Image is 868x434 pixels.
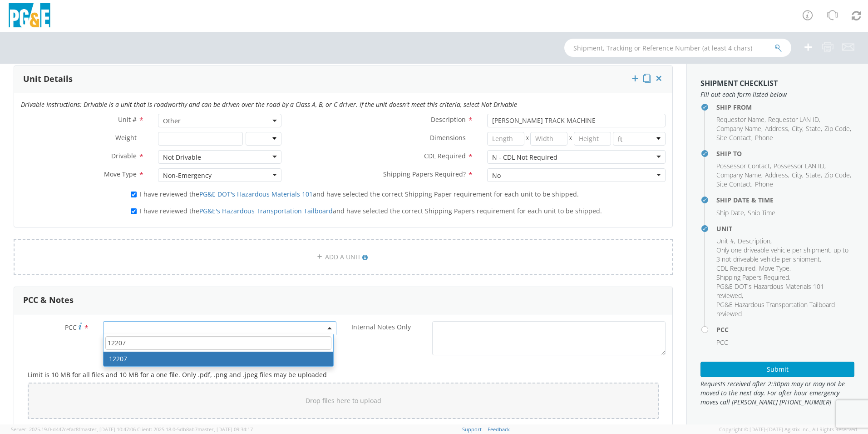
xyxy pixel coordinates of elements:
[792,171,802,179] span: City
[768,115,819,124] span: Requestor LAN ID
[716,225,854,232] h4: Unit
[716,282,824,300] span: PG&E DOT's Hazardous Materials 101 reviewed
[351,323,411,331] span: Internal Notes Only
[564,39,791,57] input: Shipment, Tracking or Reference Number (at least 4 chars)
[574,132,611,146] input: Height
[487,132,524,146] input: Length
[806,124,821,133] span: State
[700,362,854,377] button: Submit
[774,161,824,170] span: Possessor LAN ID
[163,153,201,162] div: Not Drivable
[163,171,212,180] div: Non-Emergency
[383,170,466,178] span: Shipping Papers Required?
[716,104,854,111] h4: Ship From
[492,171,501,180] div: No
[716,197,854,203] h4: Ship Date & Time
[716,273,789,282] span: Shipping Papers Required
[530,132,567,146] input: Width
[492,153,557,162] div: N - CDL Not Required
[716,180,751,188] span: Site Contact
[765,171,789,180] li: ,
[716,124,763,133] li: ,
[716,115,764,124] span: Requestor Name
[163,116,276,125] span: Other
[716,133,753,142] li: ,
[824,124,850,133] span: Zip Code
[197,426,253,433] span: master, [DATE] 09:34:17
[131,192,137,197] input: I have reviewed thePG&E DOT's Hazardous Materials 101and have selected the correct Shipping Paper...
[792,124,802,133] span: City
[765,171,788,179] span: Address
[21,100,517,109] i: Drivable Instructions: Drivable is a unit that is roadworthy and can be driven over the road by a...
[765,124,788,133] span: Address
[716,124,761,133] span: Company Name
[716,282,852,300] li: ,
[738,237,772,246] li: ,
[824,171,850,179] span: Zip Code
[738,237,770,245] span: Description
[768,115,820,124] li: ,
[199,207,333,215] a: PG&E's Hazardous Transportation Tailboard
[23,75,73,84] h3: Unit Details
[716,115,766,124] li: ,
[137,426,253,433] span: Client: 2025.18.0-5db8ab7
[716,338,728,347] span: PCC
[430,133,466,142] span: Dimensions
[431,115,466,124] span: Description
[524,132,531,146] span: X
[824,124,851,133] li: ,
[755,180,773,188] span: Phone
[158,114,281,127] span: Other
[716,300,835,318] span: PG&E Hazardous Transportation Tailboard reviewed
[28,371,659,378] h5: Limit is 10 MB for all files and 10 MB for a one file. Only .pdf, .png and .jpeg files may be upl...
[716,180,753,189] li: ,
[748,208,775,217] span: Ship Time
[700,78,778,88] strong: Shipment Checklist
[765,124,789,133] li: ,
[424,151,466,160] span: CDL Required
[65,323,77,332] span: PCC
[115,133,137,142] span: Weight
[14,239,673,275] a: ADD A UNIT
[716,264,757,273] li: ,
[792,124,804,133] li: ,
[716,246,848,263] span: Only one driveable vehicle per shipment, up to 3 not driveable vehicle per shipment
[716,246,852,264] li: ,
[7,3,52,30] img: pge-logo-06675f144f4cfa6a6814.png
[11,426,136,433] span: Server: 2025.19.0-d447cefac8f
[716,133,751,142] span: Site Contact
[716,237,735,246] li: ,
[716,161,771,171] li: ,
[199,190,313,198] a: PG&E DOT's Hazardous Materials 101
[700,90,854,99] span: Fill out each form listed below
[567,132,574,146] span: X
[104,352,333,366] li: 12207
[719,426,857,433] span: Copyright © [DATE]-[DATE] Agistix Inc., All Rights Reserved
[716,171,761,179] span: Company Name
[806,171,821,179] span: State
[488,426,510,433] a: Feedback
[774,161,826,171] li: ,
[759,264,791,273] li: ,
[23,296,74,305] h3: PCC & Notes
[716,161,770,170] span: Possessor Contact
[755,133,773,142] span: Phone
[824,171,851,180] li: ,
[716,326,854,333] h4: PCC
[700,379,854,407] span: Requests received after 2:30pm may or may not be moved to the next day. For after hour emergency ...
[716,208,744,217] span: Ship Date
[716,150,854,157] h4: Ship To
[104,170,137,178] span: Move Type
[716,237,734,245] span: Unit #
[716,264,755,273] span: CDL Required
[140,190,579,198] span: I have reviewed the and have selected the correct Shipping Paper requirement for each unit to be ...
[806,124,822,133] li: ,
[306,396,381,405] span: Drop files here to upload
[80,426,136,433] span: master, [DATE] 10:47:06
[462,426,482,433] a: Support
[759,264,789,273] span: Move Type
[111,151,137,160] span: Drivable
[792,171,804,180] li: ,
[131,208,137,214] input: I have reviewed thePG&E's Hazardous Transportation Tailboardand have selected the correct Shippin...
[716,273,790,282] li: ,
